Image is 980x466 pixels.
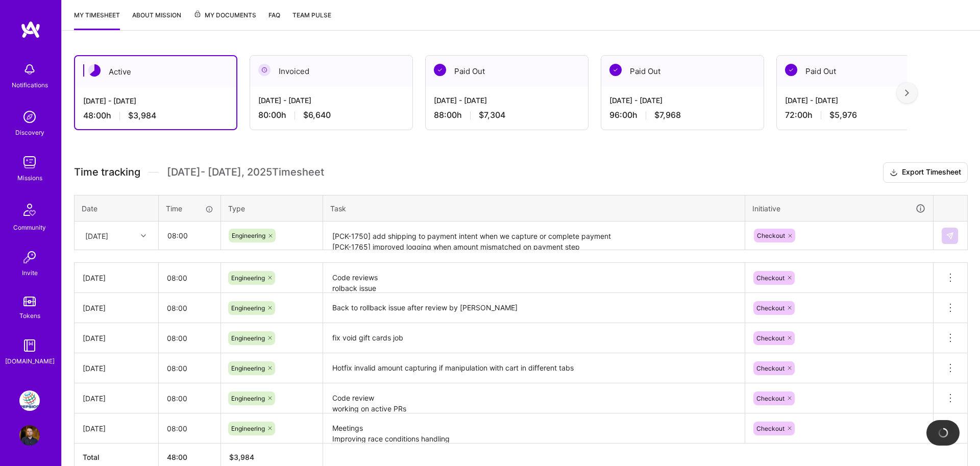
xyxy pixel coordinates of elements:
div: Paid Out [426,56,588,87]
span: Checkout [756,395,785,402]
textarea: fix void gift cards job [324,324,744,352]
div: Time [166,203,213,214]
a: My Documents [193,10,256,30]
div: [DATE] [83,393,150,404]
img: bell [19,59,40,80]
th: Date [75,195,159,222]
img: PepsiCo: SodaStream Intl. 2024 AOP [19,390,40,411]
div: Active [75,56,236,87]
textarea: Hotfix invalid amount capturing if manipulation with cart in different tabs [324,354,744,382]
img: Community [17,198,42,222]
button: Export Timesheet [883,162,968,183]
span: $6,640 [303,110,331,120]
input: HH:MM [159,415,220,442]
span: Engineering [231,304,265,312]
div: [DATE] - [DATE] [434,95,580,106]
img: right [905,89,909,96]
a: My timesheet [74,10,120,30]
a: About Mission [132,10,181,30]
span: Engineering [231,274,265,282]
span: Checkout [756,304,785,312]
input: HH:MM [159,264,220,291]
th: Type [221,195,323,222]
img: Invoiced [258,64,271,76]
span: Engineering [231,364,265,372]
div: [DATE] [83,303,150,313]
div: null [942,228,959,244]
input: HH:MM [159,222,220,249]
textarea: [PCK-1750] add shipping to payment intent when we capture or complete payment [PCK-1765] improved... [324,223,744,250]
input: HH:MM [159,325,220,352]
th: Task [323,195,745,222]
input: HH:MM [159,385,220,412]
span: Checkout [756,364,785,372]
div: Missions [17,173,42,183]
span: [DATE] - [DATE] , 2025 Timesheet [167,166,324,179]
div: 88:00 h [434,110,580,120]
div: Community [13,222,46,233]
div: 96:00 h [609,110,755,120]
div: [DATE] [83,363,150,374]
div: [DATE] - [DATE] [258,95,404,106]
textarea: Code reviews rolback issue calls [324,264,744,292]
textarea: Back to rollback issue after review by [PERSON_NAME] [324,294,744,322]
img: logo [20,20,41,39]
i: icon Chevron [141,233,146,238]
span: Engineering [232,232,265,239]
img: Invite [19,247,40,267]
span: $5,976 [829,110,857,120]
img: User Avatar [19,425,40,446]
div: 48:00 h [83,110,228,121]
span: $7,304 [479,110,505,120]
span: $ 3,984 [229,453,254,461]
span: Team Pulse [292,11,331,19]
a: PepsiCo: SodaStream Intl. 2024 AOP [17,390,42,411]
div: 80:00 h [258,110,404,120]
img: Paid Out [609,64,622,76]
input: HH:MM [159,295,220,322]
div: [DATE] - [DATE] [609,95,755,106]
img: loading [938,428,948,438]
div: Paid Out [601,56,764,87]
div: 72:00 h [785,110,931,120]
span: Checkout [757,232,785,239]
img: guide book [19,335,40,356]
div: Paid Out [777,56,939,87]
img: Active [88,64,101,77]
img: Paid Out [785,64,797,76]
div: [DATE] [83,423,150,434]
img: Paid Out [434,64,446,76]
div: Invite [22,267,38,278]
img: tokens [23,297,36,306]
span: $7,968 [654,110,681,120]
div: Notifications [12,80,48,90]
span: Checkout [756,274,785,282]
div: [DATE] [83,333,150,344]
div: Discovery [15,127,44,138]
div: [DATE] [85,230,108,241]
div: Invoiced [250,56,412,87]
span: Engineering [231,334,265,342]
textarea: Meetings Improving race conditions handling [324,414,744,443]
img: teamwork [19,152,40,173]
textarea: Code review working on active PRs [324,384,744,412]
div: Initiative [752,203,926,214]
span: My Documents [193,10,256,21]
img: Submit [946,232,954,240]
div: [DATE] - [DATE] [785,95,931,106]
i: icon Download [890,167,898,178]
span: Time tracking [74,166,140,179]
div: [DATE] - [DATE] [83,95,228,106]
a: User Avatar [17,425,42,446]
a: FAQ [268,10,280,30]
img: discovery [19,107,40,127]
div: [DATE] [83,273,150,283]
div: Tokens [19,310,40,321]
span: Engineering [231,425,265,432]
span: $3,984 [128,110,156,121]
div: [DOMAIN_NAME] [5,356,55,366]
input: HH:MM [159,355,220,382]
span: Engineering [231,395,265,402]
span: Checkout [756,425,785,432]
span: Checkout [756,334,785,342]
